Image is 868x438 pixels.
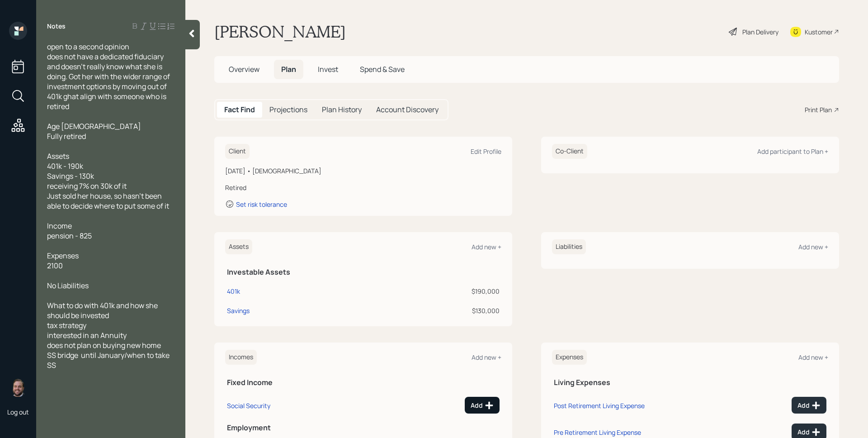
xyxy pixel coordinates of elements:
[9,379,27,397] img: james-distasi-headshot.png
[225,239,252,254] h6: Assets
[47,281,89,290] span: No Liabilities
[471,401,494,410] div: Add
[798,243,828,251] div: Add new +
[227,306,250,315] div: Savings
[47,22,66,31] label: Notes
[225,166,501,176] div: [DATE] • [DEMOGRAPHIC_DATA]
[797,401,821,410] div: Add
[322,105,362,114] h5: Plan History
[47,151,169,211] span: Assets 401k - 190k Savings - 130k receiving 7% on 30k of it Just sold her house, so hasn't been a...
[47,251,79,271] span: Expenses 2100
[465,397,500,414] button: Add
[797,428,821,437] div: Add
[227,286,240,296] div: 401k
[227,424,500,432] h5: Employment
[552,144,587,159] h6: Co-Client
[47,42,171,111] span: open to a second opinion does not have a dedicated fiduciary and doesn't really know what she is ...
[805,27,833,37] div: Kustomer
[554,401,645,410] div: Post Retirement Living Expense
[471,147,501,156] div: Edit Profile
[792,397,826,414] button: Add
[552,239,586,254] h6: Liabilities
[757,147,828,156] div: Add participant to Plan +
[214,22,346,42] h1: [PERSON_NAME]
[352,286,500,296] div: $190,000
[281,64,296,74] span: Plan
[227,378,500,387] h5: Fixed Income
[225,144,250,159] h6: Client
[318,64,338,74] span: Invest
[552,350,587,365] h6: Expenses
[472,243,501,251] div: Add new +
[225,183,501,192] div: Retired
[225,350,257,365] h6: Incomes
[7,408,29,416] div: Log out
[269,105,307,114] h5: Projections
[47,221,92,241] span: Income pension - 825
[224,105,255,114] h5: Fact Find
[376,105,439,114] h5: Account Discovery
[229,64,259,74] span: Overview
[360,64,405,74] span: Spend & Save
[227,401,270,410] div: Social Security
[236,200,287,209] div: Set risk tolerance
[352,306,500,315] div: $130,000
[798,353,828,362] div: Add new +
[805,105,832,114] div: Print Plan
[554,378,826,387] h5: Living Expenses
[742,27,778,37] div: Plan Delivery
[47,121,141,141] span: Age [DEMOGRAPHIC_DATA] Fully retired
[554,428,641,437] div: Pre Retirement Living Expense
[472,353,501,362] div: Add new +
[47,300,171,370] span: What to do with 401k and how she should be invested tax strategy interested in an Annuity does no...
[227,268,500,276] h5: Investable Assets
